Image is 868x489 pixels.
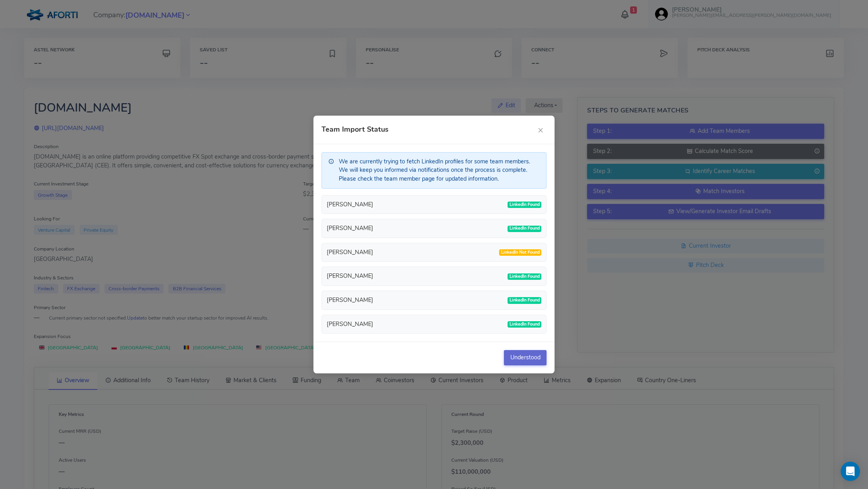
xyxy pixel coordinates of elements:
[508,226,541,232] span: LinkedIn Found
[504,350,547,365] button: Understood
[327,200,373,209] div: [PERSON_NAME]
[327,296,373,305] div: [PERSON_NAME]
[508,273,541,280] span: LinkedIn Found
[534,124,547,136] button: ×
[321,126,389,134] h4: Team Import Status
[321,152,547,189] div: We are currently trying to fetch LinkedIn profiles for some team members. We will keep you inform...
[327,272,373,281] div: [PERSON_NAME]
[327,320,373,329] div: [PERSON_NAME]
[508,321,541,328] span: LinkedIn Found
[508,297,541,304] span: LinkedIn Found
[508,202,541,208] span: LinkedIn Found
[327,248,373,257] div: [PERSON_NAME]
[327,224,373,233] div: [PERSON_NAME]
[499,249,541,256] span: LinkedIn Not Found
[841,462,860,481] div: Open Intercom Messenger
